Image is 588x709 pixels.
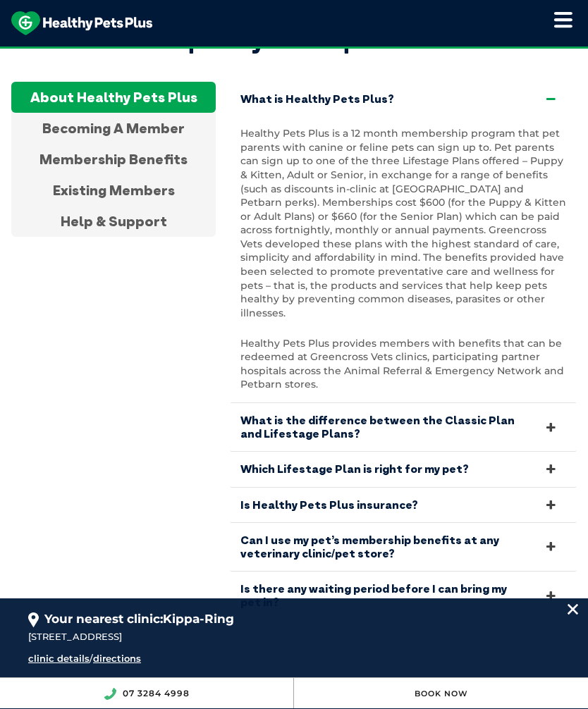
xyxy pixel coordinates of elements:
[240,127,566,320] p: Healthy Pets Plus is a 12 month membership program that pet parents with canine or feline pets ca...
[93,653,141,664] a: directions
[11,11,152,35] img: hpp-logo
[28,653,90,664] a: clinic details
[11,82,216,113] div: About Healthy Pets Plus
[11,206,216,237] div: Help & Support
[240,337,566,392] p: Healthy Pets Plus provides members with benefits that can be redeemed at Greencross Vets clinics,...
[568,604,578,615] img: location_close.svg
[163,612,234,626] span: Kippa-Ring
[11,113,216,144] div: Becoming A Member
[230,82,577,116] a: What is Healthy Pets Plus?
[123,688,190,698] a: 07 3284 4998
[230,452,577,486] a: Which Lifestage Plan is right for my pet?
[11,144,216,175] div: Membership Benefits
[28,598,560,629] div: Your nearest clinic:
[28,629,560,645] div: [STREET_ADDRESS]
[230,572,577,619] a: Is there any waiting period before I can bring my pet in?
[230,403,577,451] a: What is the difference between the Classic Plan and Lifestage Plans?
[11,175,216,206] div: Existing Members
[28,612,39,628] img: location_pin.svg
[28,651,347,667] div: /
[104,688,116,700] img: location_phone.svg
[230,523,577,571] a: Can I use my pet’s membership benefits at any veterinary clinic/pet store?
[415,689,468,698] a: Book Now
[31,47,558,59] span: Proactive, preventative wellness program designed to keep your pet healthier and happier for longer
[230,488,577,522] a: Is Healthy Pets Plus insurance?
[11,27,577,54] h2: Frequently asked questions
